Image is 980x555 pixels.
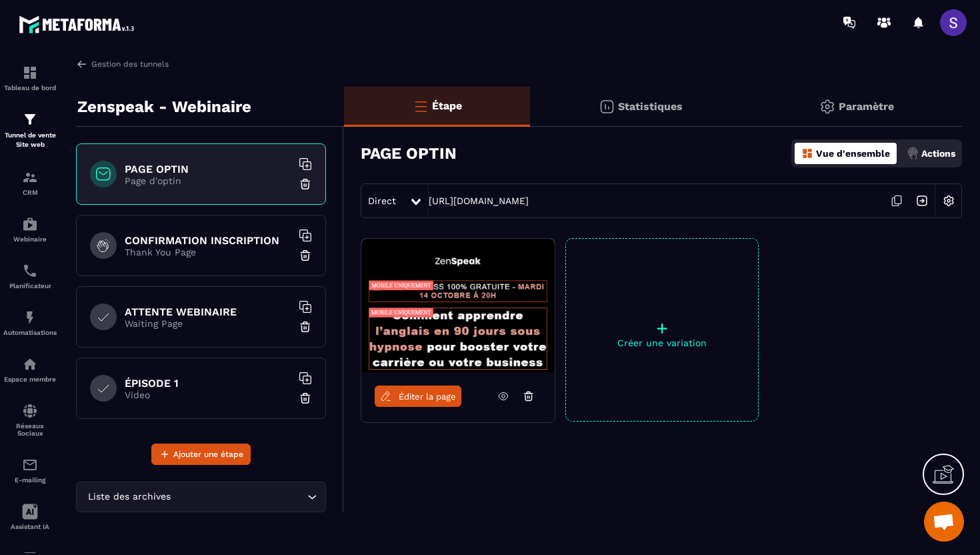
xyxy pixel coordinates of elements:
[125,163,291,175] h6: PAGE OPTIN
[413,98,429,114] img: bars-o.4a397970.svg
[618,100,683,113] p: Statistiques
[3,253,57,300] a: schedulerschedulerPlanificateur
[22,216,38,232] img: automations
[3,131,57,149] p: Tunnel de vente Site web
[151,444,251,465] button: Ajouter une étape
[361,239,555,372] img: image
[125,175,291,186] p: Page d'optin
[921,148,955,159] p: Actions
[76,58,169,70] a: Gestion des tunnels
[432,99,462,112] p: Étape
[173,490,304,504] input: Search for option
[3,300,57,346] a: automationsautomationsAutomatisations
[819,99,835,115] img: setting-gr.5f69749f.svg
[801,147,813,159] img: dashboard-orange.40269519.svg
[361,144,457,163] h3: PAGE OPTIN
[566,319,758,338] p: +
[22,65,38,81] img: formation
[3,422,57,437] p: Réseaux Sociaux
[19,12,139,37] img: logo
[3,329,57,336] p: Automatisations
[566,338,758,348] p: Créer une variation
[3,447,57,494] a: emailemailE-mailing
[3,206,57,253] a: automationsautomationsWebinaire
[77,93,251,120] p: Zenspeak - Webinaire
[22,457,38,473] img: email
[816,148,890,159] p: Vue d'ensemble
[173,448,243,461] span: Ajouter une étape
[299,177,312,191] img: trash
[299,249,312,262] img: trash
[3,494,57,540] a: Assistant IA
[3,235,57,243] p: Webinaire
[76,482,326,512] div: Search for option
[125,306,291,318] h6: ATTENTE WEBINAIRE
[22,169,38,185] img: formation
[22,263,38,279] img: scheduler
[3,346,57,393] a: automationsautomationsEspace membre
[85,490,173,504] span: Liste des archives
[3,84,57,91] p: Tableau de bord
[22,403,38,419] img: social-network
[125,318,291,329] p: Waiting Page
[3,55,57,101] a: formationformationTableau de bord
[936,188,961,213] img: setting-w.858f3a88.svg
[3,101,57,159] a: formationformationTunnel de vente Site web
[22,310,38,326] img: automations
[76,58,88,70] img: arrow
[3,282,57,290] p: Planificateur
[22,111,38,127] img: formation
[3,376,57,383] p: Espace membre
[3,393,57,447] a: social-networksocial-networkRéseaux Sociaux
[3,523,57,530] p: Assistant IA
[3,159,57,206] a: formationformationCRM
[399,392,456,402] span: Éditer la page
[909,188,935,213] img: arrow-next.bcc2205e.svg
[429,195,529,206] a: [URL][DOMAIN_NAME]
[599,99,615,115] img: stats.20deebd0.svg
[299,320,312,334] img: trash
[839,100,894,113] p: Paramètre
[125,390,291,400] p: Video
[299,392,312,405] img: trash
[3,476,57,484] p: E-mailing
[125,247,291,257] p: Thank You Page
[22,356,38,372] img: automations
[125,377,291,390] h6: ÉPISODE 1
[375,386,461,407] a: Éditer la page
[368,195,396,206] span: Direct
[125,234,291,247] h6: CONFIRMATION INSCRIPTION
[907,147,919,159] img: actions.d6e523a2.png
[3,189,57,196] p: CRM
[924,502,964,542] div: Ouvrir le chat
